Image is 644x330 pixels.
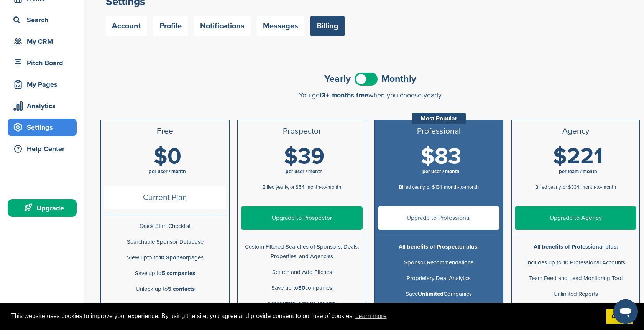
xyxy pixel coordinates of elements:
[412,113,466,124] div: Most Popular
[515,206,636,230] a: Upgrade to Agency
[8,140,77,158] a: Help Center
[606,309,633,324] a: dismiss cookie message
[263,184,304,190] span: Billed yearly, or $54
[104,284,226,294] p: Unlock up to
[11,56,77,70] div: Pitch Board
[378,127,499,136] h3: Professional
[559,168,597,175] span: per team / month
[104,269,226,278] p: Save up to
[534,243,618,250] b: All benefits of Professional plus:
[8,54,77,72] a: Pitch Board
[284,143,324,170] span: $39
[298,284,305,291] b: 30
[11,13,77,27] div: Search
[154,143,181,170] span: $0
[378,206,499,230] a: Upgrade to Professional
[322,91,368,99] span: 3+ months free
[535,184,579,190] span: Billed yearly, or $334
[159,254,188,261] b: 10 Sponsor
[354,310,388,322] a: learn more about cookies
[422,168,460,175] span: per user / month
[149,168,186,175] span: per user / month
[8,33,77,50] a: My CRM
[100,91,640,99] div: You get when you choose yearly
[11,78,77,91] div: My Pages
[104,127,226,136] h3: Free
[168,285,195,292] b: 5 contacts
[515,274,636,283] p: Team Feed and Lead Monitoring Tool
[515,289,636,299] p: Unlimited Reports
[8,11,77,29] a: Search
[378,274,499,283] p: Proprietary Deal Analytics
[310,16,345,36] a: Billing
[581,184,616,190] span: month-to-month
[8,119,77,136] a: Settings
[104,186,226,209] span: Current Plan
[515,127,636,136] h3: Agency
[306,184,341,190] span: month-to-month
[378,258,499,267] p: Sponsor Recommendations
[8,199,77,217] a: Upgrade
[162,270,195,277] b: 5 companies
[399,184,442,190] span: Billed yearly, or $134
[8,76,77,93] a: My Pages
[553,143,603,170] span: $221
[324,74,351,84] span: Yearly
[194,16,251,36] a: Notifications
[153,16,188,36] a: Profile
[515,258,636,267] p: Includes up to 10 Professional Accounts
[11,310,600,322] span: This website uses cookies to improve your experience. By using the site, you agree and provide co...
[613,299,638,324] iframe: Pulsante per aprire la finestra di messaggistica
[241,242,363,261] p: Custom Filtered Searches of Sponsors, Deals, Properties, and Agencies
[418,290,444,297] b: Unlimited
[421,143,461,170] span: $83
[286,168,323,175] span: per user / month
[241,283,363,293] p: Save up to companies
[241,206,363,230] a: Upgrade to Prospector
[104,237,226,247] p: Searchable Sponsor Database
[104,221,226,231] p: Quick Start Checklist
[378,289,499,299] p: Save Companies
[11,99,77,113] div: Analytics
[285,300,294,307] b: 100
[104,253,226,262] p: View upto to pages
[11,120,77,134] div: Settings
[257,16,304,36] a: Messages
[11,142,77,156] div: Help Center
[241,299,363,309] p: Access Contacts Monthly
[11,35,77,48] div: My CRM
[241,127,363,136] h3: Prospector
[241,267,363,277] p: Search and Add Pitches
[381,74,416,84] span: Monthly
[11,201,77,215] div: Upgrade
[444,184,479,190] span: month-to-month
[106,16,147,36] a: Account
[399,243,479,250] b: All benefits of Prospector plus:
[8,97,77,115] a: Analytics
